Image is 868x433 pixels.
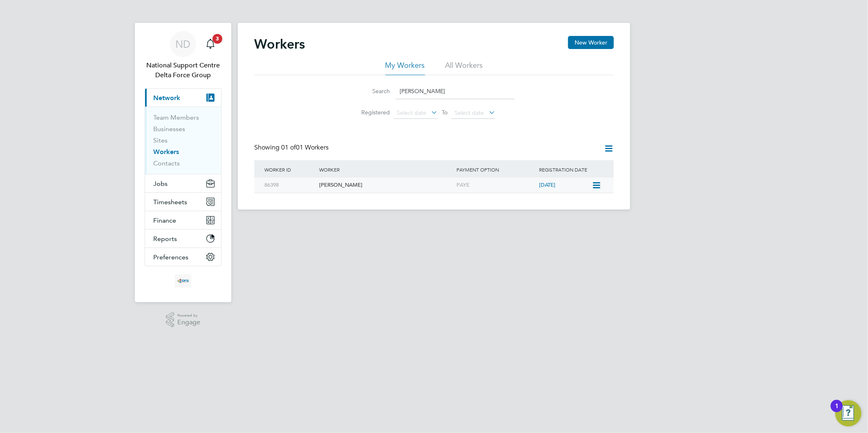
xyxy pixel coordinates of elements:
[145,211,221,229] button: Finance
[166,312,201,328] a: Powered byEngage
[262,160,317,179] div: Worker ID
[145,248,221,266] button: Preferences
[153,198,187,206] span: Timesheets
[145,174,221,192] button: Jobs
[153,159,180,167] a: Contacts
[254,143,330,152] div: Showing
[153,114,199,121] a: Team Members
[353,109,390,116] label: Registered
[145,60,221,80] span: National Support Centre Delta Force Group
[145,107,221,174] div: Network
[145,31,221,80] a: NDNational Support Centre Delta Force Group
[262,177,592,184] a: 86398[PERSON_NAME]PAYE[DATE]
[153,148,179,156] a: Workers
[135,23,231,302] nav: Main navigation
[177,312,200,319] span: Powered by
[439,107,450,118] span: To
[153,125,185,133] a: Businesses
[145,193,221,211] button: Timesheets
[145,89,221,107] button: Network
[537,160,606,179] div: Registration Date
[317,178,454,193] div: [PERSON_NAME]
[397,109,426,116] span: Select date
[454,109,484,116] span: Select date
[539,181,555,188] span: [DATE]
[835,400,861,426] button: Open Resource Center, 1 new notification
[396,83,515,99] input: Name, email or phone number
[317,160,454,179] div: Worker
[568,36,614,49] button: New Worker
[153,216,176,224] span: Finance
[145,230,221,248] button: Reports
[281,143,329,152] span: 01 Workers
[177,319,200,326] span: Engage
[454,178,537,193] div: PAYE
[153,136,168,144] a: Sites
[213,34,222,44] span: 3
[176,39,191,49] span: ND
[445,60,483,75] li: All Workers
[202,31,219,57] a: 3
[145,275,221,288] a: Go to home page
[454,160,537,179] div: Payment Option
[353,87,390,95] label: Search
[385,60,425,75] li: My Workers
[153,180,168,187] span: Jobs
[153,235,177,243] span: Reports
[153,94,180,102] span: Network
[835,406,839,417] div: 1
[254,36,305,52] h2: Workers
[262,178,317,193] div: 86398
[153,253,188,261] span: Preferences
[175,275,191,288] img: deltaforcegroup-logo-retina.png
[281,143,296,152] span: 01 of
